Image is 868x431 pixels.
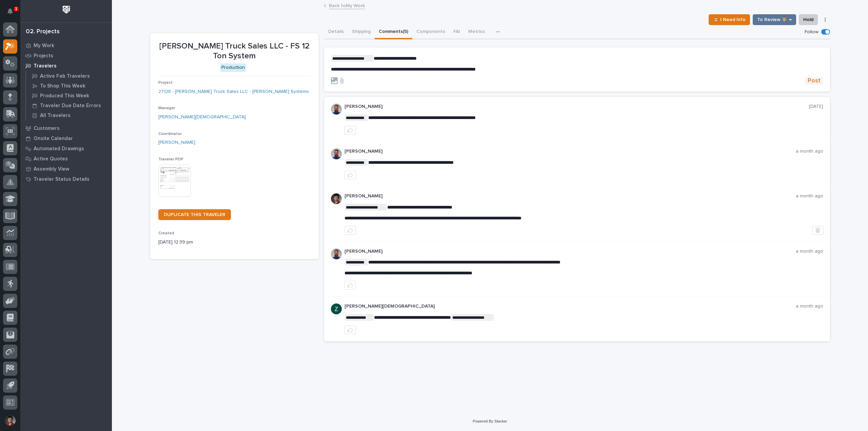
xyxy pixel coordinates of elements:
span: To Review 👨‍🏭 → [757,16,792,24]
img: ROij9lOReuV7WqYxWfnW [331,193,342,204]
img: 6hTokn1ETDGPf9BPokIQ [331,149,342,159]
button: users-avatar [3,413,17,428]
a: All Travelers [26,111,112,120]
a: Back toMy Work [329,1,365,9]
p: Travelers [34,63,57,69]
img: ACg8ocIGaxZgOborKONOsCK60Wx-Xey7sE2q6Qmw6EHN013R=s96-c [331,303,342,314]
button: like this post [344,171,356,179]
a: DUPLICATE THIS TRAVELER [158,209,231,220]
p: a month ago [796,303,823,309]
button: like this post [344,126,356,135]
p: a month ago [796,249,823,254]
img: Workspace Logo [60,3,73,16]
a: To Shop This Week [26,81,112,91]
button: like this post [344,281,356,290]
p: Produced This Week [40,93,89,99]
a: Projects [20,51,112,61]
span: Created [158,231,174,235]
button: Notifications [3,4,17,18]
p: [PERSON_NAME] [344,149,796,154]
button: FAI [449,25,464,39]
p: [PERSON_NAME] [344,193,796,199]
a: Travelers [20,61,112,71]
p: [DATE] [809,104,823,110]
button: Hold [799,14,818,25]
span: ⏳ I Need Info [713,16,746,24]
p: Active Fab Travelers [40,73,90,79]
p: [PERSON_NAME] [344,104,809,110]
p: [PERSON_NAME][DEMOGRAPHIC_DATA] [344,303,796,309]
div: Notifications1 [8,8,17,19]
span: Manager [158,106,175,110]
a: Traveler Due Date Errors [26,101,112,110]
p: Traveler Due Date Errors [40,103,101,109]
p: [DATE] 12:39 pm [158,239,311,246]
img: 6hTokn1ETDGPf9BPokIQ [331,249,342,259]
span: Coordinator [158,132,182,136]
button: Metrics [464,25,489,39]
p: Active Quotes [34,156,68,162]
span: Traveler PDF [158,157,183,161]
div: 02. Projects [26,28,60,36]
a: Traveler Status Details [20,174,112,184]
span: Post [808,77,821,85]
p: Traveler Status Details [34,176,90,182]
button: Details [324,25,348,39]
button: To Review 👨‍🏭 → [753,14,796,25]
span: Hold [803,16,813,24]
p: Onsite Calendar [34,136,73,142]
a: Customers [20,123,112,133]
p: All Travelers [40,113,71,119]
a: Assembly View [20,164,112,174]
p: Customers [34,125,60,132]
p: To Shop This Week [40,83,85,89]
span: Project [158,81,173,85]
p: [PERSON_NAME] [344,249,796,254]
a: Active Fab Travelers [26,71,112,81]
a: Active Quotes [20,154,112,164]
a: [PERSON_NAME][DEMOGRAPHIC_DATA] [158,114,246,121]
a: 27128 - [PERSON_NAME] Truck Sales LLC - [PERSON_NAME] Systems [158,88,309,95]
button: Post [805,77,823,85]
p: [PERSON_NAME] Truck Sales LLC - FS 12 Ton System [158,41,311,61]
button: like this post [344,326,356,334]
a: Automated Drawings [20,143,112,154]
a: Onsite Calendar [20,133,112,143]
p: My Work [34,43,54,49]
button: Shipping [348,25,375,39]
button: ⏳ I Need Info [709,14,750,25]
button: Delete post [812,226,823,235]
a: Powered By Stacker [473,419,507,423]
p: a month ago [796,193,823,199]
button: like this post [344,226,356,235]
div: Production [220,63,246,72]
button: Comments (5) [375,25,412,39]
p: Follow [805,29,818,35]
img: 6hTokn1ETDGPf9BPokIQ [331,104,342,115]
button: Components [412,25,449,39]
p: a month ago [796,149,823,154]
span: DUPLICATE THIS TRAVELER [164,212,225,217]
p: 1 [15,6,17,11]
a: [PERSON_NAME] [158,139,195,146]
a: Produced This Week [26,91,112,100]
a: My Work [20,40,112,51]
p: Projects [34,53,53,59]
p: Assembly View [34,166,69,172]
p: Automated Drawings [34,146,84,152]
